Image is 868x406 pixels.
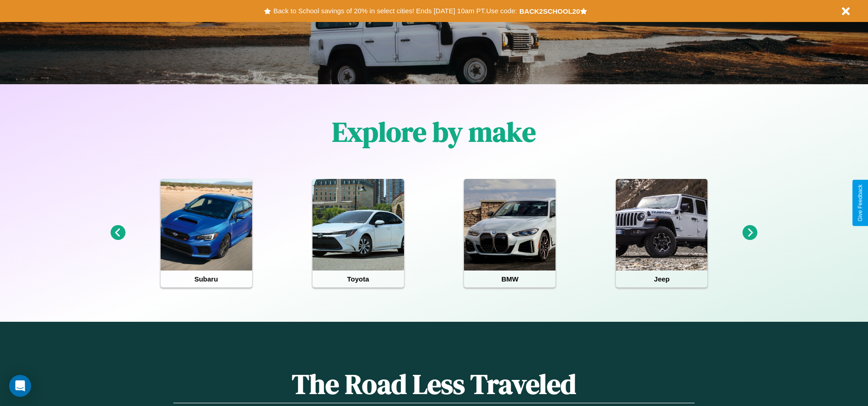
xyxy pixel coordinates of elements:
h1: The Road Less Traveled [173,365,694,403]
h4: BMW [464,271,555,287]
h4: Toyota [313,271,404,287]
div: Open Intercom Messenger [9,375,31,397]
h1: Explore by make [332,113,536,151]
h4: Subaru [161,271,252,287]
div: Give Feedback [857,184,863,222]
h4: Jeep [616,271,707,287]
button: Back to School savings of 20% in select cities! Ends [DATE] 10am PT.Use code: [271,5,519,17]
b: BACK2SCHOOL20 [519,7,580,15]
